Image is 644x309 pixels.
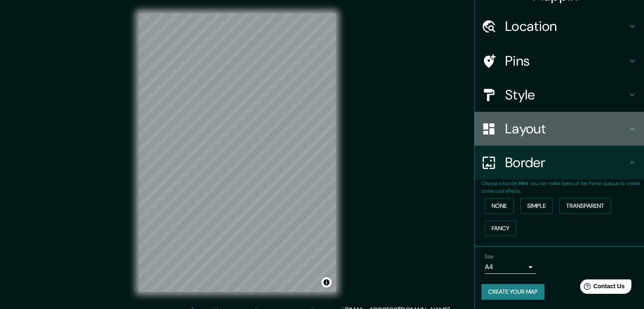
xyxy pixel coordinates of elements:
div: Border [475,146,644,179]
div: A4 [485,260,536,274]
button: Simple [520,198,553,214]
div: Pins [475,44,644,78]
h4: Style [505,86,627,103]
h4: Pins [505,52,627,69]
div: Layout [475,112,644,146]
h4: Location [505,18,627,35]
label: Size [485,253,494,260]
button: None [485,198,514,214]
button: Create your map [481,284,544,300]
b: Hint [519,180,528,187]
iframe: Help widget launcher [569,276,635,300]
p: Choose a border. : you can make layers of the frame opaque to create some cool effects. [481,179,644,195]
button: Toggle attribution [321,277,332,287]
canvas: Map [139,14,336,292]
button: Fancy [485,221,516,236]
button: Transparent [559,198,611,214]
h4: Layout [505,120,627,137]
h4: Border [505,154,627,171]
div: Location [475,9,644,43]
div: Style [475,78,644,112]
